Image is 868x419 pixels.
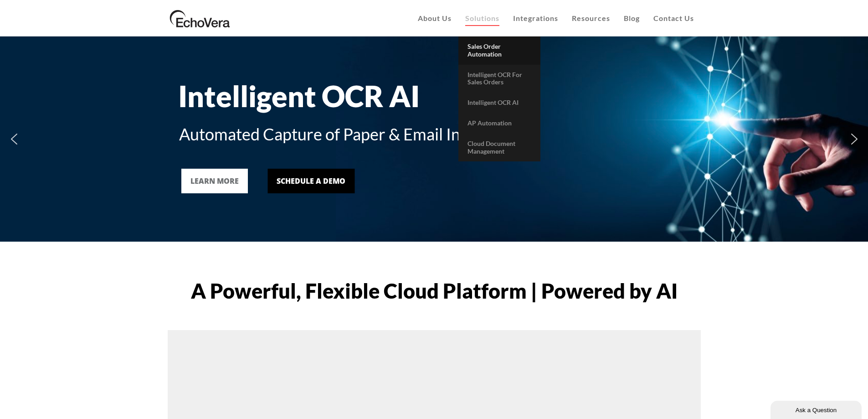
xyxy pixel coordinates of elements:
[277,176,345,186] div: Schedule a Demo
[7,132,21,146] img: previous arrow
[467,71,522,86] span: Intelligent OCR for Sales Orders
[467,119,512,127] span: AP Automation
[458,65,540,93] a: Intelligent OCR for Sales Orders
[653,14,694,22] span: Contact Us
[465,14,499,22] span: Solutions
[458,113,540,134] a: AP Automation
[513,14,558,22] span: Integrations
[467,98,519,106] span: Intelligent OCR AI
[458,93,540,113] a: Intelligent OCR AI
[181,169,248,193] a: LEARN MORE
[467,140,515,155] span: Cloud Document Management
[572,14,610,22] span: Resources
[624,14,640,22] span: Blog
[458,36,540,65] a: Sales Order Automation
[179,122,689,146] div: Automated Capture of Paper & Email Invoices
[458,134,540,162] a: Cloud Document Management
[847,132,862,146] img: next arrow
[190,176,239,186] div: LEARN MORE
[267,169,354,193] a: Schedule a Demo
[178,79,688,114] div: Intelligent OCR AI
[770,399,863,419] iframe: chat widget
[168,280,701,301] h1: A Powerful, Flexible Cloud Platform | Powered by AI
[467,42,502,58] span: Sales Order Automation
[168,7,232,30] img: EchoVera
[418,14,452,22] span: About Us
